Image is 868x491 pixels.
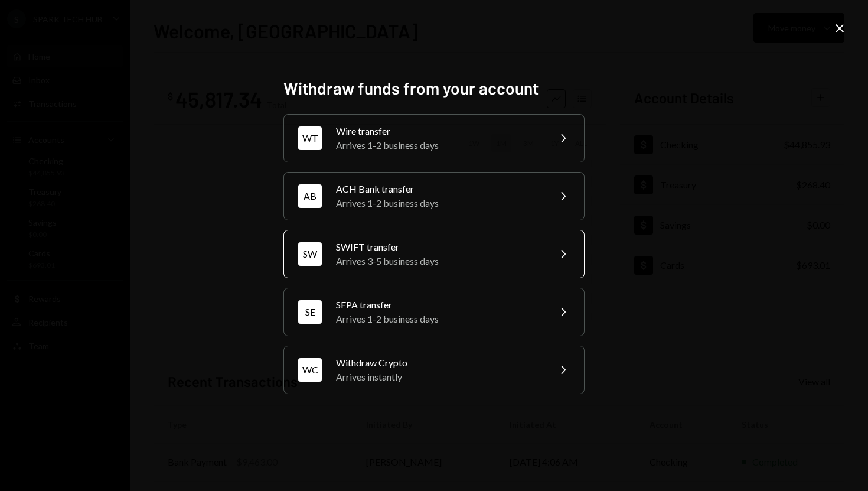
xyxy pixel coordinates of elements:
div: WC [298,358,322,382]
div: Arrives 1-2 business days [336,312,541,326]
div: AB [298,184,322,208]
div: SEPA transfer [336,298,541,312]
div: SW [298,242,322,266]
button: ABACH Bank transferArrives 1-2 business days [283,172,585,220]
div: SWIFT transfer [336,240,541,254]
div: Wire transfer [336,124,541,138]
div: Arrives instantly [336,370,541,384]
h2: Withdraw funds from your account [283,77,585,100]
div: ACH Bank transfer [336,182,541,196]
button: SESEPA transferArrives 1-2 business days [283,288,585,336]
div: Arrives 3-5 business days [336,254,541,268]
button: WCWithdraw CryptoArrives instantly [283,346,585,394]
div: Arrives 1-2 business days [336,196,541,210]
div: WT [298,126,322,150]
div: SE [298,300,322,324]
button: SWSWIFT transferArrives 3-5 business days [283,230,585,278]
div: Arrives 1-2 business days [336,138,541,152]
div: Withdraw Crypto [336,356,541,370]
button: WTWire transferArrives 1-2 business days [283,114,585,162]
